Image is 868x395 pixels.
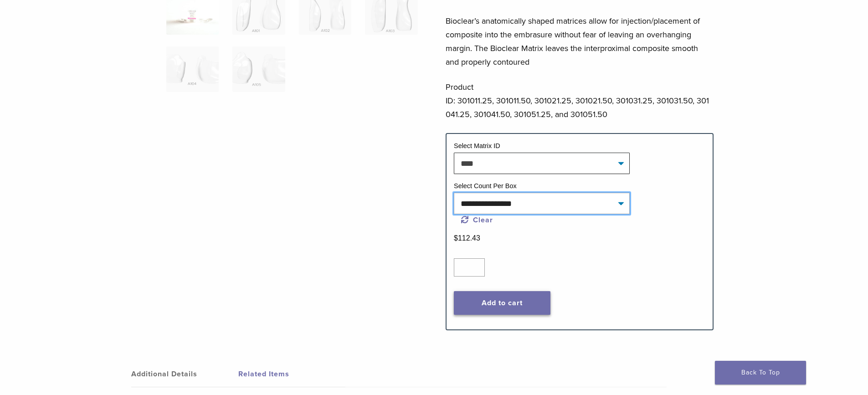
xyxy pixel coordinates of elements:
[131,361,238,387] a: Additional Details
[446,14,714,69] p: Bioclear’s anatomically shaped matrices allow for injection/placement of composite into the embra...
[454,291,550,315] button: Add to cart
[232,46,285,92] img: Original Anterior Matrix - A Series - Image 6
[715,361,806,385] a: Back To Top
[166,46,219,92] img: Original Anterior Matrix - A Series - Image 5
[454,182,517,190] label: Select Count Per Box
[446,80,714,121] p: Product ID: 301011.25, 301011.50, 301021.25, 301021.50, 301031.25, 301031.50, 301041.25, 301041.5...
[454,234,458,242] span: $
[461,215,493,225] a: Clear
[238,361,345,387] a: Related Items
[454,234,480,242] bdi: 112.43
[454,142,500,149] label: Select Matrix ID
